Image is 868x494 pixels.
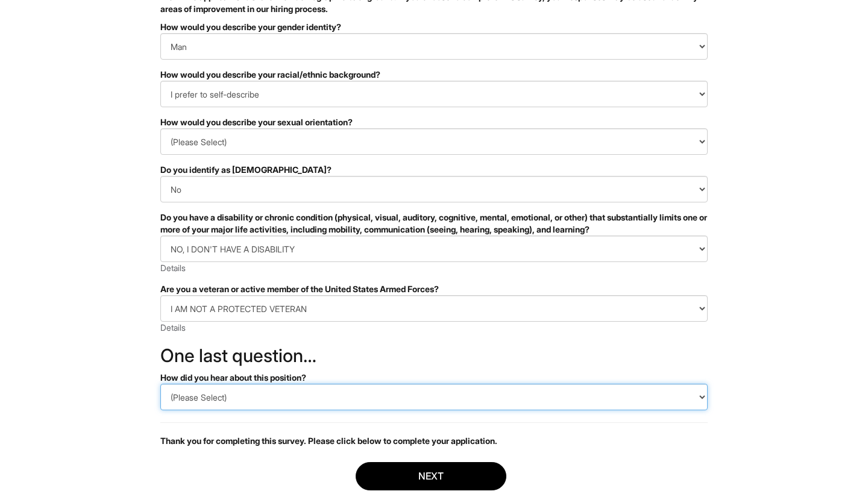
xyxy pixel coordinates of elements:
[160,81,708,107] select: How would you describe your racial/ethnic background?
[160,372,708,384] div: How did you hear about this position?
[160,283,708,295] div: Are you a veteran or active member of the United States Armed Forces?
[160,33,708,60] select: How would you describe your gender identity?
[160,211,708,236] div: Do you have a disability or chronic condition (physical, visual, auditory, cognitive, mental, emo...
[160,21,708,33] div: How would you describe your gender identity?
[160,176,708,202] select: Do you identify as transgender?
[160,295,708,322] select: Are you a veteran or active member of the United States Armed Forces?
[160,346,708,366] h2: One last question…
[160,236,708,262] select: Do you have a disability or chronic condition (physical, visual, auditory, cognitive, mental, emo...
[160,322,186,333] a: Details
[356,462,506,490] button: Next
[160,116,708,128] div: How would you describe your sexual orientation?
[160,263,186,273] a: Details
[160,384,708,410] select: How did you hear about this position?
[160,69,708,81] div: How would you describe your racial/ethnic background?
[160,435,708,447] p: Thank you for completing this survey. Please click below to complete your application.
[160,164,708,176] div: Do you identify as [DEMOGRAPHIC_DATA]?
[160,128,708,155] select: How would you describe your sexual orientation?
